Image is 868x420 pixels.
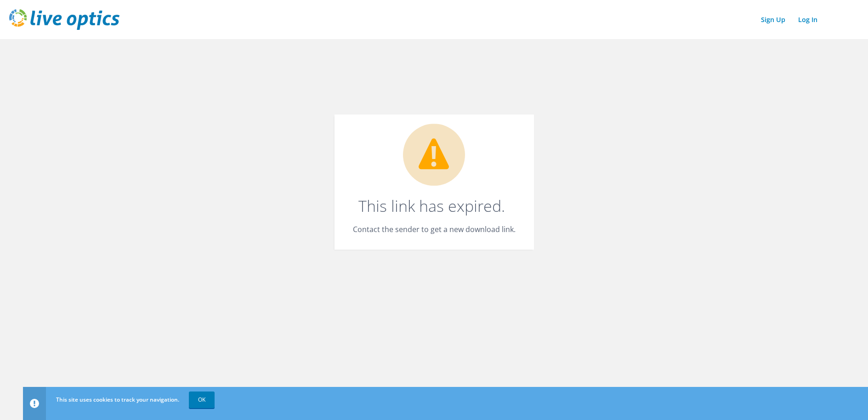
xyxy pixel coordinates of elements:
[794,13,822,26] a: Log In
[353,199,511,214] h1: This link has expired.
[353,223,516,236] p: Contact the sender to get a new download link.
[189,392,215,408] a: OK
[56,396,179,403] span: This site uses cookies to track your navigation.
[9,9,119,30] img: live_optics_svg.svg
[756,13,790,26] a: Sign Up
